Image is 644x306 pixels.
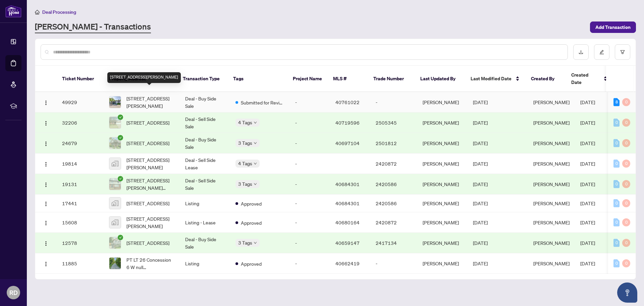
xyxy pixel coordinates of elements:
button: download [573,44,589,60]
img: thumbnail-img [109,258,121,269]
td: - [290,233,330,253]
td: - [290,212,330,233]
th: Last Modified Date [465,66,526,92]
span: [PERSON_NAME] [533,219,570,225]
span: [PERSON_NAME] [533,200,570,206]
div: 0 [622,119,630,127]
div: 8 [613,98,620,106]
td: Deal - Buy Side Sale [180,133,230,154]
span: 40659147 [335,240,360,246]
span: [STREET_ADDRESS] [126,119,169,126]
span: home [35,10,40,14]
div: 0 [622,139,630,147]
img: Logo [43,141,49,146]
span: Approved [241,219,262,226]
span: PT LT 26 Concession 6 W null [GEOGRAPHIC_DATA] ON N1R 5S2 [GEOGRAPHIC_DATA], [GEOGRAPHIC_DATA], O... [126,256,174,271]
img: thumbnail-img [109,198,121,209]
div: 0 [622,218,630,226]
div: 0 [613,259,620,267]
img: thumbnail-img [109,117,121,128]
span: down [254,241,257,245]
span: check-circle [118,176,123,181]
td: Listing [180,194,230,212]
td: 12578 [57,233,104,253]
span: [DATE] [580,240,595,246]
span: [STREET_ADDRESS][PERSON_NAME] [126,215,174,230]
td: - [290,174,330,194]
span: filter [620,50,625,54]
th: Created By [526,66,566,92]
td: [PERSON_NAME] [417,154,468,174]
span: [DATE] [580,200,595,206]
button: Logo [41,217,51,228]
span: download [579,50,583,54]
img: Logo [43,261,49,267]
span: RD [9,288,18,297]
span: down [254,162,257,165]
span: [DATE] [580,140,595,146]
img: thumbnail-img [109,237,121,249]
span: [DATE] [473,200,488,206]
td: 2501812 [370,133,417,154]
th: MLS # [328,66,368,92]
td: - [290,253,330,274]
td: Listing - Lease [180,212,230,233]
td: [PERSON_NAME] [417,253,468,274]
span: Approved [241,260,262,267]
img: Logo [43,220,49,226]
span: 40662419 [335,260,360,266]
td: - [370,92,417,113]
div: 0 [613,218,620,226]
td: Deal - Buy Side Sale [180,233,230,253]
td: [PERSON_NAME] [417,92,468,113]
div: 0 [622,239,630,247]
div: [STREET_ADDRESS][PERSON_NAME] [107,72,181,83]
td: 11885 [57,253,104,274]
span: [DATE] [473,240,488,246]
th: Property Address [104,66,177,92]
button: Logo [41,138,51,148]
span: [PERSON_NAME] [533,161,570,167]
div: 0 [622,199,630,207]
div: 0 [613,239,620,247]
span: down [254,182,257,186]
td: 49929 [57,92,104,113]
span: [DATE] [580,99,595,105]
img: thumbnail-img [109,96,121,108]
td: 2420586 [370,194,417,212]
span: down [254,121,257,124]
span: Deal Processing [42,9,76,15]
div: 0 [613,199,620,207]
span: [PERSON_NAME] [533,181,570,187]
span: check-circle [118,235,123,240]
span: 40684301 [335,181,360,187]
span: Submitted for Review [241,99,284,106]
td: 17441 [57,194,104,212]
span: [DATE] [473,140,488,146]
td: - [290,154,330,174]
button: Logo [41,237,51,248]
span: [STREET_ADDRESS][PERSON_NAME] [126,156,174,171]
span: Approved [241,200,262,207]
th: Project Name [287,66,328,92]
span: [DATE] [580,260,595,266]
div: 0 [622,259,630,267]
span: check-circle [118,115,123,120]
span: [PERSON_NAME] [533,99,570,105]
div: 0 [613,119,620,127]
button: Logo [41,258,51,269]
div: 0 [622,180,630,188]
td: [PERSON_NAME] [417,212,468,233]
td: Listing [180,253,230,274]
span: [PERSON_NAME] [533,240,570,246]
div: 0 [622,98,630,106]
td: 19131 [57,174,104,194]
td: - [290,133,330,154]
span: [DATE] [580,219,595,225]
td: 2420872 [370,154,417,174]
span: 40680164 [335,219,360,225]
img: thumbnail-img [109,178,121,190]
td: - [290,92,330,113]
span: [STREET_ADDRESS][PERSON_NAME] [126,95,174,110]
span: [DATE] [473,99,488,105]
